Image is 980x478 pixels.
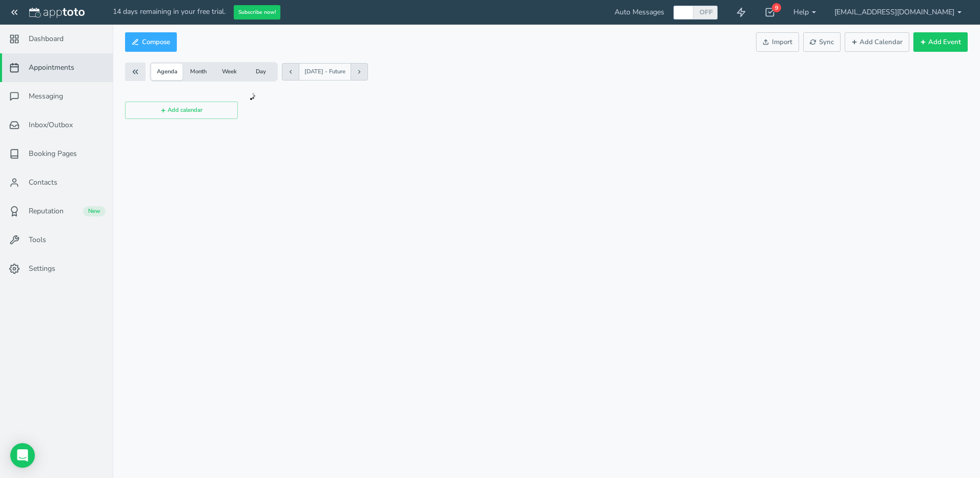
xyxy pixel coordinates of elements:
[29,63,74,73] span: Appointments
[756,32,799,52] button: Import
[810,37,834,47] span: Sync
[234,5,280,20] button: Subscribe now!
[29,177,57,188] span: Contacts
[699,8,713,16] label: OFF
[615,7,664,17] span: Auto Messages
[125,102,238,119] button: Add calendar
[29,206,64,216] span: Reputation
[845,32,909,52] button: Add Calendar
[29,120,73,130] span: Inbox/Outbox
[29,8,85,18] img: logo-apptoto--white.svg
[113,7,226,16] span: 14 days remaining in your free trial.
[803,32,841,52] button: Sync
[29,235,46,245] span: Tools
[125,32,177,52] button: Compose
[182,64,214,80] button: Month
[151,64,182,80] button: Agenda
[245,64,276,80] button: Day
[29,149,77,159] span: Booking Pages
[772,3,781,12] div: 9
[304,68,345,76] span: [DATE] - Future
[10,443,35,468] div: Open Intercom Messenger
[83,206,106,216] div: New
[29,34,64,44] span: Dashboard
[29,91,63,102] span: Messaging
[913,32,968,52] button: Add Event
[29,264,55,274] span: Settings
[214,64,245,80] button: Week
[299,63,351,81] button: [DATE] - Future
